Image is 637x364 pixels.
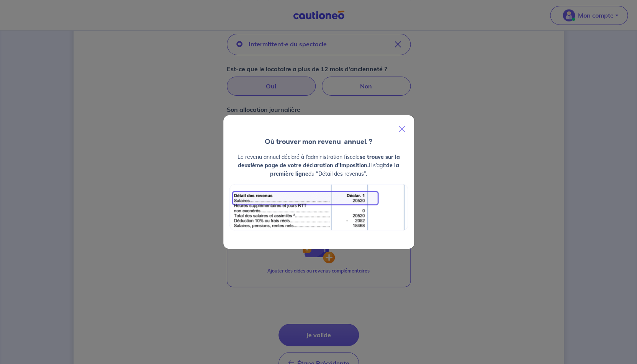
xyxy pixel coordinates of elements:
img: exemple_revenu.png [229,184,408,230]
strong: se trouve sur la deuxième page de votre déclaration d’imposition. [238,153,400,169]
button: Close [393,118,411,140]
strong: de la première ligne [270,162,399,177]
h4: Où trouver mon revenu annuel ? [223,137,414,147]
p: Le revenu annuel déclaré à l’administration fiscale Il s’agit du “Détail des revenus”. [229,153,408,178]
